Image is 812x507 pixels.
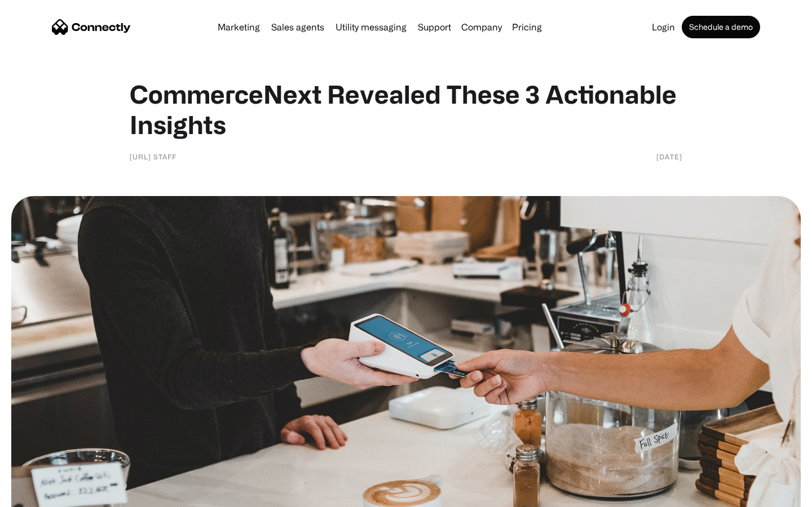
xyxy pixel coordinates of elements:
[130,79,682,140] h1: CommerceNext Revealed These 3 Actionable Insights
[213,23,264,32] a: Marketing
[23,487,68,503] ul: Language list
[656,151,682,162] div: [DATE]
[647,23,679,32] a: Login
[461,19,502,35] div: Company
[130,151,176,162] div: [URL] Staff
[267,23,329,32] a: Sales agents
[682,16,760,38] a: Schedule a demo
[331,23,411,32] a: Utility messaging
[413,23,456,32] a: Support
[507,23,546,32] a: Pricing
[11,487,68,503] aside: Language selected: English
